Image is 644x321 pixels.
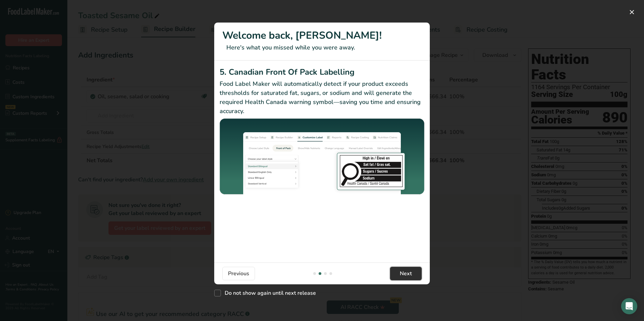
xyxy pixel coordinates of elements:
p: Here's what you missed while you were away. [222,43,422,52]
h1: Welcome back, [PERSON_NAME]! [222,28,422,43]
div: Open Intercom Messenger [621,298,637,314]
p: Food Label Maker will automatically detect if your product exceeds thresholds for saturated fat, ... [220,79,424,116]
h2: 5. Canadian Front Of Pack Labelling [220,66,424,78]
span: Next [400,270,412,278]
span: Previous [228,270,249,278]
button: Next [390,267,422,280]
img: Canadian Front Of Pack Labelling [220,118,424,195]
span: Do not show again until next release [221,290,316,296]
button: Previous [222,267,255,280]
